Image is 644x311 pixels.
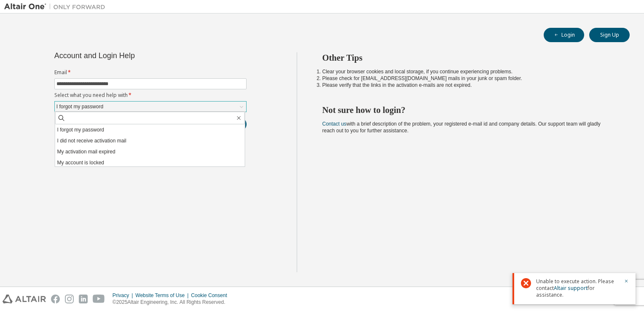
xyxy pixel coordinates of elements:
h2: Other Tips [322,52,615,63]
li: Clear your browser cookies and local storage, if you continue experiencing problems. [322,68,615,75]
span: with a brief description of the problem, your registered e-mail id and company details. Our suppo... [322,121,601,134]
img: Altair One [4,3,110,11]
img: instagram.svg [65,295,74,303]
a: Altair support [554,284,588,292]
button: Login [544,28,584,42]
div: Cookie Consent [191,292,232,299]
label: Email [54,69,247,76]
li: I forgot my password [55,124,245,135]
img: facebook.svg [51,295,60,303]
a: Contact us [322,121,346,127]
h2: Not sure how to login? [322,105,615,115]
div: Website Terms of Use [135,292,191,299]
div: Privacy [113,292,135,299]
button: Sign Up [589,28,630,42]
div: I forgot my password [55,102,105,111]
span: Unable to execute action. Please contact for assistance. [536,278,619,298]
img: altair_logo.svg [3,295,46,303]
img: youtube.svg [93,295,105,303]
li: Please check for [EMAIL_ADDRESS][DOMAIN_NAME] mails in your junk or spam folder. [322,75,615,82]
div: I forgot my password [55,102,246,112]
img: linkedin.svg [79,295,88,303]
li: Please verify that the links in the activation e-mails are not expired. [322,82,615,88]
label: Select what you need help with [54,92,247,99]
p: © 2025 Altair Engineering, Inc. All Rights Reserved. [113,299,232,306]
div: Account and Login Help [54,52,208,59]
